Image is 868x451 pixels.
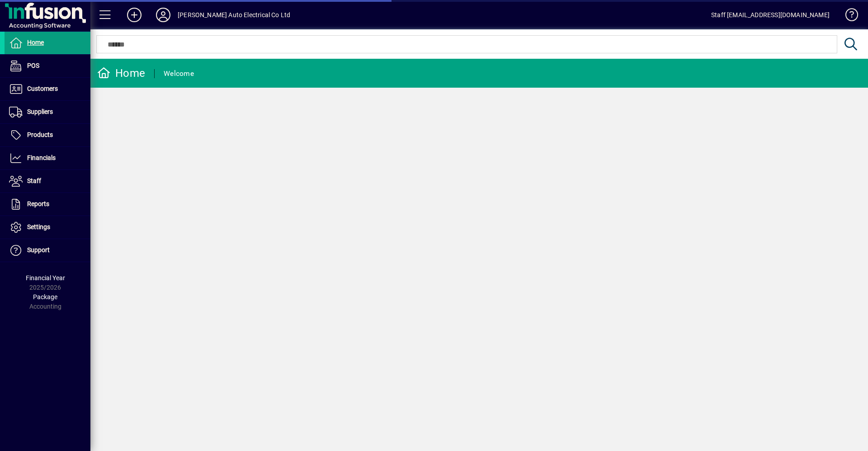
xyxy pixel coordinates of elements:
[5,216,90,239] a: Settings
[27,39,44,46] span: Home
[33,293,57,301] span: Package
[839,2,857,31] a: Knowledge Base
[5,170,90,193] a: Staff
[27,177,41,184] span: Staff
[27,223,50,230] span: Settings
[5,147,90,169] a: Financials
[178,8,290,22] div: [PERSON_NAME] Auto Electrical Co Ltd
[5,78,90,100] a: Customers
[164,66,194,81] div: Welcome
[120,7,149,23] button: Add
[27,62,39,69] span: POS
[149,7,178,23] button: Profile
[27,108,53,115] span: Suppliers
[26,274,65,282] span: Financial Year
[711,8,830,22] div: Staff [EMAIL_ADDRESS][DOMAIN_NAME]
[5,124,90,146] a: Products
[5,193,90,216] a: Reports
[5,101,90,123] a: Suppliers
[27,131,53,138] span: Products
[5,55,90,77] a: POS
[27,200,49,207] span: Reports
[5,239,90,262] a: Support
[27,246,50,254] span: Support
[27,154,56,161] span: Financials
[27,85,58,92] span: Customers
[97,66,145,80] div: Home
